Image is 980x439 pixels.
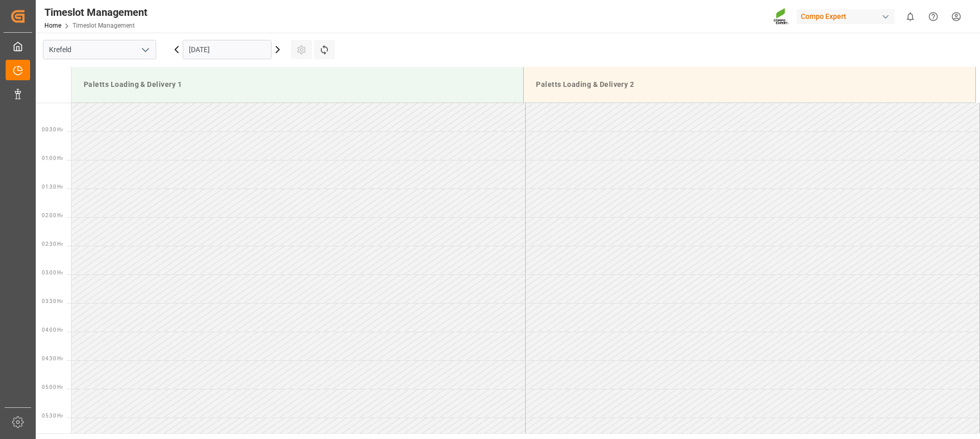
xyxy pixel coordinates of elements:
[42,270,63,275] span: 03:00 Hr
[773,8,790,26] img: Screenshot%202023-09-29%20at%2010.02.21.png_1712312052.png
[42,327,63,333] span: 04:00 Hr
[42,356,63,361] span: 04:30 Hr
[797,7,899,26] button: Compo Expert
[137,42,153,58] button: open menu
[42,384,63,390] span: 05:00 Hr
[80,75,515,94] div: Paletts Loading & Delivery 1
[532,75,967,94] div: Paletts Loading & Delivery 2
[43,40,156,59] input: Type to search/select
[42,413,63,419] span: 05:30 Hr
[922,5,945,28] button: Help Center
[44,22,61,29] a: Home
[183,40,272,59] input: DD.MM.YYYY
[44,5,148,20] div: Timeslot Management
[42,298,63,304] span: 03:30 Hr
[42,127,63,132] span: 00:30 Hr
[42,184,63,190] span: 01:30 Hr
[797,9,895,24] div: Compo Expert
[42,155,63,161] span: 01:00 Hr
[42,241,63,247] span: 02:30 Hr
[899,5,922,28] button: show 0 new notifications
[42,213,63,218] span: 02:00 Hr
